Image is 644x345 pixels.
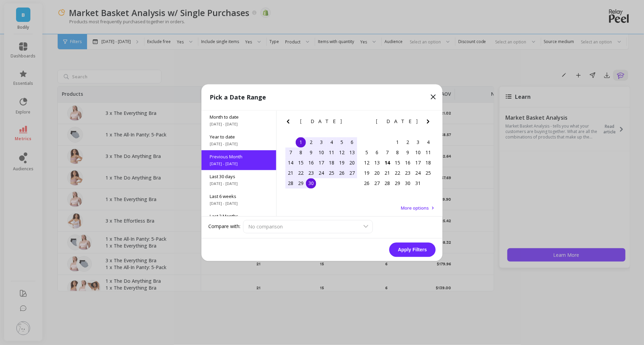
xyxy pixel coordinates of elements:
span: Last 3 Months [210,213,268,219]
div: Choose Sunday, September 21st, 2025 [285,168,296,178]
div: Choose Wednesday, September 3rd, 2025 [316,137,326,147]
div: Choose Thursday, September 25th, 2025 [326,168,337,178]
div: Choose Friday, October 31st, 2025 [413,178,423,188]
div: Choose Friday, October 10th, 2025 [413,147,423,158]
div: Choose Wednesday, October 1st, 2025 [392,137,403,147]
label: Compare with: [208,223,240,230]
div: Choose Tuesday, October 21st, 2025 [382,168,392,178]
div: Choose Wednesday, September 17th, 2025 [316,158,326,168]
div: Choose Saturday, October 18th, 2025 [423,158,433,168]
div: Choose Friday, September 5th, 2025 [337,137,347,147]
div: Choose Saturday, October 4th, 2025 [423,137,433,147]
div: Choose Sunday, October 26th, 2025 [362,178,372,188]
div: Choose Monday, October 13th, 2025 [372,158,382,168]
div: Choose Tuesday, September 16th, 2025 [306,158,316,168]
div: Choose Wednesday, October 22nd, 2025 [392,168,403,178]
div: Choose Monday, September 15th, 2025 [296,158,306,168]
div: Choose Wednesday, September 10th, 2025 [316,147,326,158]
span: [DATE] [300,119,343,124]
span: [DATE] - [DATE] [210,141,268,147]
span: [DATE] - [DATE] [210,181,268,186]
div: Choose Monday, October 20th, 2025 [372,168,382,178]
div: Choose Thursday, September 18th, 2025 [326,158,337,168]
div: Choose Friday, October 3rd, 2025 [413,137,423,147]
div: Choose Saturday, October 25th, 2025 [423,168,433,178]
div: Choose Tuesday, October 28th, 2025 [382,178,392,188]
span: [DATE] - [DATE] [210,161,268,167]
div: Choose Friday, September 12th, 2025 [337,147,347,158]
div: Choose Tuesday, September 9th, 2025 [306,147,316,158]
div: Choose Friday, October 24th, 2025 [413,168,423,178]
span: Last 6 weeks [210,193,268,199]
div: month 2025-09 [285,137,357,188]
div: Choose Monday, September 29th, 2025 [296,178,306,188]
div: Choose Thursday, September 4th, 2025 [326,137,337,147]
span: Year to date [210,134,268,140]
span: [DATE] [376,119,419,124]
div: Choose Thursday, October 16th, 2025 [403,158,413,168]
div: Choose Thursday, October 2nd, 2025 [403,137,413,147]
div: Choose Monday, September 8th, 2025 [296,147,306,158]
span: [DATE] - [DATE] [210,201,268,206]
div: Choose Thursday, October 9th, 2025 [403,147,413,158]
span: More options [401,205,429,211]
button: Previous Month [360,117,371,128]
div: Choose Saturday, September 13th, 2025 [347,147,357,158]
div: Choose Wednesday, October 29th, 2025 [392,178,403,188]
button: Next Month [424,117,435,128]
div: Choose Tuesday, September 23rd, 2025 [306,168,316,178]
div: Choose Sunday, September 7th, 2025 [285,147,296,158]
div: Choose Sunday, October 12th, 2025 [362,158,372,168]
div: Choose Friday, October 17th, 2025 [413,158,423,168]
div: Choose Tuesday, September 30th, 2025 [306,178,316,188]
span: Month to date [210,114,268,120]
div: Choose Saturday, September 20th, 2025 [347,158,357,168]
div: Choose Monday, October 6th, 2025 [372,147,382,158]
div: Choose Thursday, September 11th, 2025 [326,147,337,158]
div: Choose Monday, October 27th, 2025 [372,178,382,188]
button: Previous Month [284,117,295,128]
div: Choose Wednesday, October 8th, 2025 [392,147,403,158]
div: Choose Friday, September 19th, 2025 [337,158,347,168]
div: month 2025-10 [362,137,433,188]
div: Choose Thursday, October 23rd, 2025 [403,168,413,178]
div: Choose Tuesday, October 7th, 2025 [382,147,392,158]
div: Choose Sunday, October 19th, 2025 [362,168,372,178]
p: Pick a Date Range [210,92,266,102]
div: Choose Sunday, October 5th, 2025 [362,147,372,158]
div: Choose Wednesday, September 24th, 2025 [316,168,326,178]
span: Previous Month [210,154,268,160]
button: Apply Filters [389,242,436,257]
span: Last 30 days [210,173,268,180]
div: Choose Saturday, September 6th, 2025 [347,137,357,147]
div: Choose Sunday, September 28th, 2025 [285,178,296,188]
div: Choose Monday, September 22nd, 2025 [296,168,306,178]
button: Next Month [348,117,359,128]
div: Choose Sunday, September 14th, 2025 [285,158,296,168]
div: Choose Tuesday, September 2nd, 2025 [306,137,316,147]
div: Choose Monday, September 1st, 2025 [296,137,306,147]
div: Choose Thursday, October 30th, 2025 [403,178,413,188]
div: Choose Wednesday, October 15th, 2025 [392,158,403,168]
div: Choose Saturday, September 27th, 2025 [347,168,357,178]
span: [DATE] - [DATE] [210,121,268,127]
div: Choose Friday, September 26th, 2025 [337,168,347,178]
div: Choose Saturday, October 11th, 2025 [423,147,433,158]
div: Choose Tuesday, October 14th, 2025 [382,158,392,168]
